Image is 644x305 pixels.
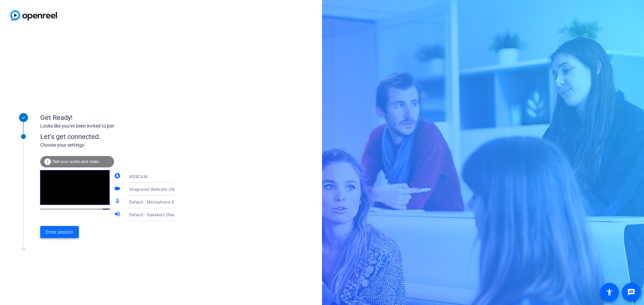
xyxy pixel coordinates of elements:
span: WEBCAM [129,174,147,179]
mat-icon: accessibility [605,288,613,296]
span: Default - Microphone Array (Realtek(R) Audio) [129,199,219,205]
mat-icon: message [627,288,635,296]
div: Let's get connected. [40,132,188,142]
mat-icon: volume_up [114,211,122,219]
div: Looks like you've been invited to join [40,123,174,130]
mat-icon: videocam [114,185,122,193]
mat-icon: camera [114,172,122,180]
div: Get Ready! [40,112,174,123]
div: Choose your settings [40,142,188,149]
span: Integrated Webcam (0bda:554c) [129,186,193,192]
mat-icon: mic_none [114,198,122,206]
span: Default - Speakers (Realtek(R) Audio) [129,212,202,217]
span: Test your audio and video [52,159,99,164]
span: Enter session [46,229,73,236]
button: Enter session [40,226,79,238]
mat-icon: info [44,158,52,166]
